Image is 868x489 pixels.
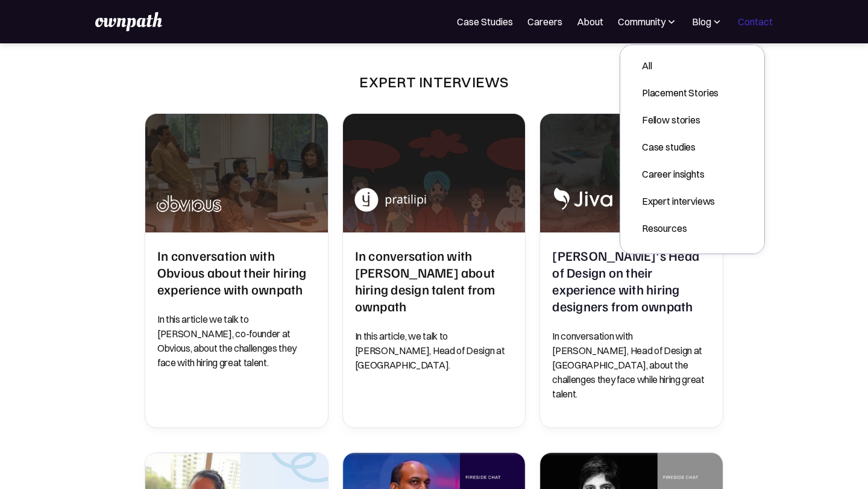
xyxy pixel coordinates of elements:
[577,14,603,29] a: About
[632,163,728,185] a: Career insights
[359,72,508,92] div: Expert Interviews
[527,14,562,29] a: Careers
[692,14,723,29] div: Blog
[618,14,665,29] div: Community
[632,190,728,212] a: Expert interviews
[620,45,765,254] nav: Blog
[692,14,711,29] div: Blog
[552,247,711,314] h2: [PERSON_NAME]'s Head of Design on their experience with hiring designers from ownpath
[642,113,719,127] div: Fellow stories
[642,221,719,235] div: Resources
[632,109,728,131] a: Fellow stories
[642,58,719,73] div: All
[642,167,719,181] div: Career insights
[632,55,728,76] a: All
[145,113,329,428] a: In conversation with Obvious about their hiring experience with ownpathIn conversation with Obvio...
[642,86,719,100] div: Placement Stories
[157,312,316,370] p: In this article we talk to [PERSON_NAME], co-founder at Obvious, about the challenges they face w...
[632,136,728,158] a: Case studies
[157,247,316,297] h2: In conversation with Obvious about their hiring experience with ownpath
[539,113,723,428] a: Jiva's Head of Design on their experience with hiring designers from ownpath[PERSON_NAME]'s Head ...
[343,114,526,232] img: In conversation with Pratilipi about hiring design talent from ownpath
[618,14,678,29] div: Community
[145,114,328,232] img: In conversation with Obvious about their hiring experience with ownpath
[457,14,513,29] a: Case Studies
[540,114,723,232] img: Jiva's Head of Design on their experience with hiring designers from ownpath
[342,113,526,428] a: In conversation with Pratilipi about hiring design talent from ownpathIn conversation with [PERSO...
[642,194,719,208] div: Expert interviews
[355,247,514,314] h2: In conversation with [PERSON_NAME] about hiring design talent from ownpath
[632,82,728,104] a: Placement Stories
[355,329,514,372] p: In this article, we talk to [PERSON_NAME], Head of Design at [GEOGRAPHIC_DATA].
[552,329,711,401] p: In conversation with [PERSON_NAME], Head of Design at [GEOGRAPHIC_DATA], about the challenges the...
[642,140,719,154] div: Case studies
[738,14,773,29] a: Contact
[632,217,728,239] a: Resources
